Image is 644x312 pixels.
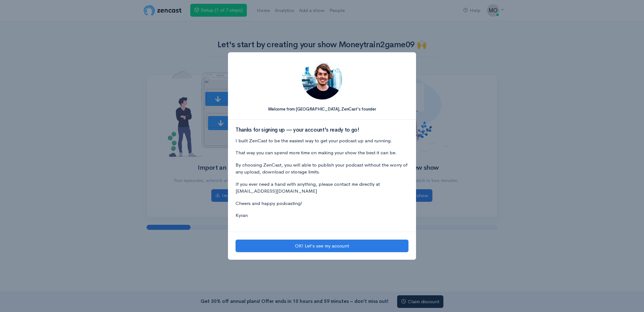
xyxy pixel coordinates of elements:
[236,162,408,176] p: By choosing ZenCast, you will able to publish your podcast without the worry of any upload, downl...
[236,181,408,195] p: If you ever need a hand with anything, please contact me directly at [EMAIL_ADDRESS][DOMAIN_NAME]
[236,107,408,111] h5: Welcome from [GEOGRAPHIC_DATA], ZenCast's founder
[236,137,408,145] p: I built ZenCast to be the easiest way to get your podcast up and running.
[236,149,408,156] p: That way you can spend more time on making your show the best it can be.
[236,200,408,207] p: Cheers and happy podcasting!
[236,127,408,133] h3: Thanks for signing up — your account's ready to go!
[236,240,408,252] button: OK! Let's see my account
[623,291,638,306] iframe: gist-messenger-bubble-iframe
[236,212,408,219] p: Kyran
